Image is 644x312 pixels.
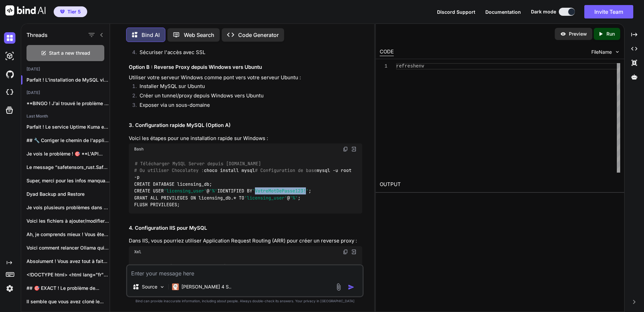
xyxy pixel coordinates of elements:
[129,63,362,71] h3: Option B : Reverse Proxy depuis Windows vers Ubuntu
[26,137,110,144] p: ## 🔧 Corriger le chemin de l'application...
[560,31,566,37] img: preview
[54,6,87,17] button: premiumTier 5
[396,63,424,69] span: refreshenv
[26,31,48,39] h1: Threads
[21,114,110,119] h2: Last Month
[135,161,261,167] span: # Télécharger MySQL Server depuis [DOMAIN_NAME]
[26,218,110,224] p: Voici les fichiers à ajouter/modifier pour corriger...
[126,299,364,304] p: Bind can provide inaccurate information, including about people. Always double-check its answers....
[26,244,110,251] p: Voici comment relancer Ollama qui a une...
[4,283,15,294] img: settings
[159,284,165,290] img: Pick Models
[142,283,157,290] p: Source
[376,177,624,192] h2: OUTPUT
[255,167,317,173] span: # Configuration de base
[26,191,110,197] p: Dyad Backup and Restore
[26,177,110,184] p: Super, merci pour les infos manquantes. J’ai...
[129,237,362,245] p: Dans IIS, vous pourriez utiliser Application Request Routing (ARR) pour créer un reverse proxy :
[26,285,110,292] p: ## 🎯 EXACT ! Le problème de...
[4,69,15,80] img: githubDark
[380,48,394,56] div: CODE
[348,284,355,291] img: icon
[26,258,110,265] p: Absolument ! Vous avez tout à fait...
[172,283,179,290] img: Claude 4 Sonnet
[26,204,110,211] p: Je vois plusieurs problèmes dans vos logs....
[129,122,362,129] h2: 3. Configuration rapide MySQL (Option A)
[614,49,620,55] img: chevron down
[252,188,309,194] span: 'VotreMotDePasse123!'
[437,9,475,15] span: Discord Support
[591,49,612,55] span: FileName
[485,8,521,15] button: Documentation
[181,283,231,290] p: [PERSON_NAME] 4 S..
[60,10,65,14] img: premium
[67,8,81,15] span: Tier 5
[26,150,110,157] p: Je vois le problème ! 🎯 **L'API...
[5,5,46,15] img: Bind AI
[134,167,204,173] span: # Ou utiliser Chocolatey :
[606,31,615,37] p: Run
[134,146,144,152] span: Bash
[485,9,521,15] span: Documentation
[26,298,110,305] p: Il semble que vous avez cloné le...
[135,263,242,269] span: <!-- web.config pour le sous-domaine -->
[437,8,475,15] button: Discord Support
[184,31,214,39] p: Web Search
[134,92,362,101] li: Créer un tunnel/proxy depuis Windows vers Ubuntu
[134,249,141,255] span: Xml
[531,8,556,15] span: Dark mode
[4,50,15,62] img: darkAi-studio
[134,49,362,58] li: Sécuriser l'accès avec SSL
[142,31,160,39] p: Bind AI
[26,271,110,278] p: <!DOCTYPE html> <html lang="fr"> <head> <meta charset="UTF-8">...
[26,231,110,238] p: Ah, je comprends mieux ! Vous êtes...
[351,249,357,255] img: Open in Browser
[238,31,279,39] p: Code Generator
[569,31,587,37] p: Preview
[26,100,110,107] p: **BINGO ! J'ai trouvé le problème !**...
[26,77,110,83] p: Parfait ! L'installation de MySQL via Ch...
[4,87,15,98] img: cloudideIcon
[335,283,342,291] img: attachment
[164,188,207,194] span: 'licensing_user'
[129,224,362,232] h2: 4. Configuration IIS pour MySQL
[134,160,354,208] code: choco install mysql mysql -u root -p CREATE DATABASE licensing_db; CREATE USER @ IDENTIFIED BY ; ...
[380,63,387,70] div: 1
[21,90,110,95] h2: [DATE]
[21,66,110,72] h2: [DATE]
[244,195,287,201] span: 'licensing_user'
[343,249,348,255] img: copy
[351,146,357,152] img: Open in Browser
[49,50,90,56] span: Start a new thread
[134,83,362,92] li: Installer MySQL sur Ubuntu
[26,124,110,130] p: Parfait ! Le service Uptime Kuma est...
[129,135,362,142] p: Voici les étapes pour une installation rapide sur Windows :
[129,74,362,82] p: Utiliser votre serveur Windows comme pont vers votre serveur Ubuntu :
[26,164,110,171] p: Le message “safetensors_rust.SafetensorError: HeaderTooSmall” sur le nœud...
[4,32,15,44] img: darkChat
[290,195,298,201] span: '%'
[134,101,362,111] li: Exposer via un sous-domaine
[584,5,633,18] button: Invite Team
[209,188,217,194] span: '%'
[343,146,348,152] img: copy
